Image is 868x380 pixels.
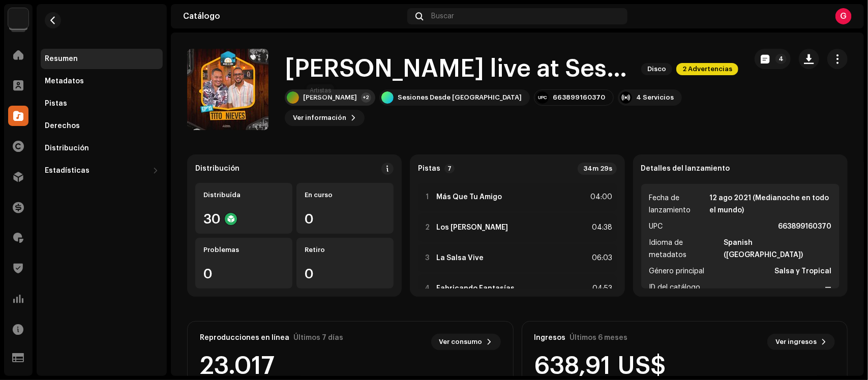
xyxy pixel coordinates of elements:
[775,332,817,352] span: Ver ingresos
[755,49,791,69] button: 4
[649,265,705,277] span: Género principal
[293,108,346,128] span: Ver información
[305,191,385,199] div: En curso
[305,246,385,254] div: Retiro
[444,164,455,173] p-badge: 7
[45,77,84,85] div: Metadatos
[41,116,163,136] re-m-nav-item: Derechos
[285,53,633,85] h1: [PERSON_NAME] live at Sesiones Desde [GEOGRAPHIC_DATA]
[439,332,483,352] span: Ver consumo
[203,246,284,254] div: Problemas
[183,12,403,20] div: Catálogo
[431,12,454,20] span: Buscar
[835,8,852,24] div: G
[636,93,674,102] div: 4 Servicios
[767,334,835,350] button: Ver ingresos
[676,63,738,75] span: 2 Advertencias
[203,191,284,199] div: Distribuída
[578,163,617,175] div: 34m 29s
[825,281,831,294] strong: —
[418,165,440,173] strong: Pistas
[361,92,371,103] div: +2
[398,93,522,102] div: Sesiones Desde [GEOGRAPHIC_DATA]
[709,192,831,216] strong: 12 ago 2021 (Medianoche en todo el mundo)
[649,192,707,216] span: Fecha de lanzamiento
[45,55,78,63] div: Resumen
[570,334,628,342] div: Últimos 6 meses
[775,54,787,64] p-badge: 4
[303,93,357,102] div: [PERSON_NAME]
[45,144,89,152] div: Distribución
[436,254,484,262] strong: La Salsa Vive
[553,93,605,102] div: 663899160370
[534,334,566,342] div: Ingresos
[195,165,240,173] div: Distribución
[590,191,613,203] div: 04:00
[41,93,163,114] re-m-nav-item: Pistas
[649,281,701,294] span: ID del catálogo
[200,334,289,342] div: Reproducciones en línea
[45,100,67,108] div: Pistas
[724,237,831,261] strong: Spanish ([GEOGRAPHIC_DATA])
[778,220,831,233] strong: 663899160370
[45,122,80,130] div: Derechos
[8,8,28,28] img: a6437e74-8c8e-4f74-a1ce-131745af0155
[293,334,343,342] div: Últimos 7 días
[641,63,672,75] span: Disco
[590,221,613,234] div: 04:38
[45,167,89,175] div: Estadísticas
[649,237,722,261] span: Idioma de metadatos
[436,284,515,293] strong: Fabricando Fantasías
[590,252,613,264] div: 06:03
[590,282,613,295] div: 04:53
[431,334,501,350] button: Ver consumo
[41,161,163,181] re-m-nav-dropdown: Estadísticas
[436,224,508,232] strong: Los [PERSON_NAME]
[41,49,163,69] re-m-nav-item: Resumen
[774,265,831,277] strong: Salsa y Tropical
[41,71,163,91] re-m-nav-item: Metadatos
[436,193,502,201] strong: Más Que Tu Amigo
[285,110,365,126] button: Ver información
[649,220,663,233] span: UPC
[41,138,163,159] re-m-nav-item: Distribución
[641,165,730,173] strong: Detalles del lanzamiento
